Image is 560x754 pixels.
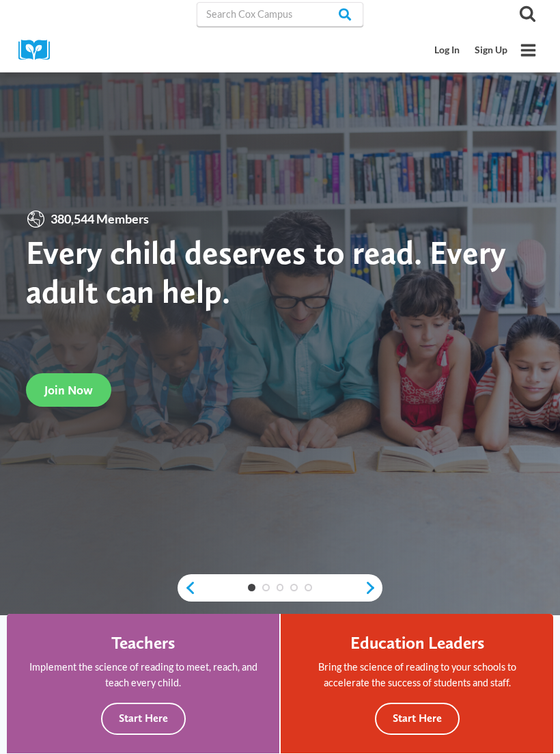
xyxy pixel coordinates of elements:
[515,37,542,64] button: Open menu
[375,703,460,735] button: Start Here
[305,584,312,591] a: 5
[467,38,515,63] a: Sign Up
[101,703,186,735] button: Start Here
[46,209,154,229] span: 380,544 Members
[197,2,363,27] input: Search Cox Campus
[262,584,270,591] a: 2
[428,38,468,63] a: Log In
[25,659,261,690] p: Implement the science of reading to meet, reach, and teach every child.
[281,614,553,753] a: Education Leaders Bring the science of reading to your schools to accelerate the success of stude...
[277,584,284,591] a: 3
[111,632,175,653] h4: Teachers
[44,383,93,397] span: Join Now
[178,574,382,602] div: content slider buttons
[7,614,279,753] a: Teachers Implement the science of reading to meet, reach, and teach every child. Start Here
[350,632,484,653] h4: Education Leaders
[26,232,506,311] strong: Every child deserves to read. Every adult can help.
[248,584,255,591] a: 1
[364,580,382,595] a: next
[299,659,535,690] p: Bring the science of reading to your schools to accelerate the success of students and staff.
[178,580,196,595] a: previous
[18,40,59,61] img: Cox Campus
[26,373,111,407] a: Join Now
[428,38,515,63] nav: Secondary Mobile Navigation
[290,584,298,591] a: 4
